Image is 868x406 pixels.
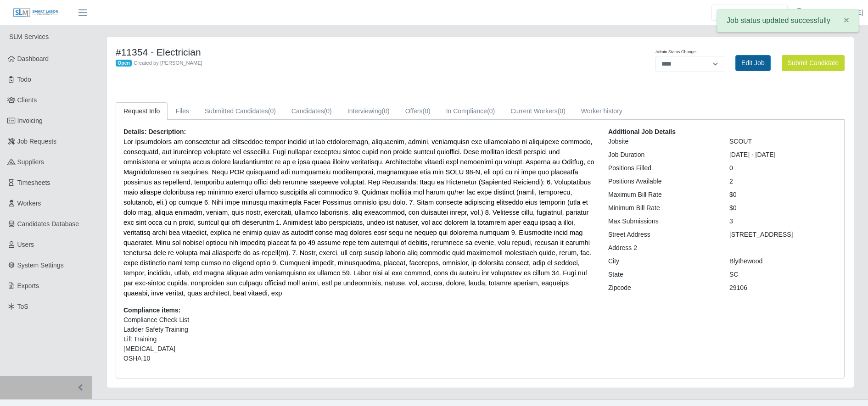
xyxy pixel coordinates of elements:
span: Workers [17,200,41,207]
b: Compliance items: [123,306,180,314]
span: Suppliers [17,158,44,166]
span: Todo [17,76,31,83]
span: Invoicing [17,117,43,124]
input: Search [711,5,788,21]
span: Exports [17,282,39,289]
span: (0) [487,107,495,115]
div: State [601,270,722,279]
div: 2 [722,177,844,186]
b: Description: [148,128,186,135]
span: System Settings [17,261,64,269]
a: Worker history [573,102,630,120]
li: Ladder Safety Training [123,325,594,334]
div: Positions Available [601,177,722,186]
div: SC [722,270,844,279]
a: Edit Job [735,55,771,71]
button: Submit Candidate [782,55,845,71]
span: (0) [268,107,276,115]
a: In Compliance [438,102,503,120]
li: [MEDICAL_DATA] [123,344,594,354]
span: Dashboard [17,55,49,62]
a: [PERSON_NAME] [811,8,863,17]
div: City [601,256,722,266]
a: Interviewing [340,102,398,120]
div: Job status updated successfully [717,9,859,32]
span: Lor Ipsumdolors am consectetur adi elitseddoe tempor incidid ut lab etdoloremagn, aliquaenim, adm... [123,138,594,297]
div: 29106 [722,283,844,293]
div: 0 [722,163,844,173]
li: OSHA 10 [123,354,594,363]
span: Candidates Database [17,220,79,228]
div: Positions Filled [601,163,722,173]
img: SLM Logo [13,8,59,18]
a: Files [168,102,197,120]
span: Users [17,241,34,248]
b: Details: [123,128,147,135]
a: Request Info [116,102,168,120]
span: Open [116,60,132,67]
b: Additional Job Details [608,128,676,135]
li: Compliance Check List [123,315,594,325]
span: ToS [17,303,28,310]
div: Maximum Bill Rate [601,190,722,200]
span: Job Requests [17,138,57,145]
div: $0 [722,190,844,200]
div: 3 [722,217,844,226]
div: Job Duration [601,150,722,160]
span: Created by [PERSON_NAME] [134,60,202,66]
div: [DATE] - [DATE] [722,150,844,160]
div: Max Submissions [601,217,722,226]
span: Clients [17,96,37,104]
span: (0) [382,107,390,115]
div: $0 [722,203,844,213]
div: Street Address [601,230,722,239]
a: Offers [398,102,438,120]
span: SLM Services [9,33,49,40]
h4: #11354 - Electrician [116,46,535,58]
label: Admin Status Change: [655,49,697,56]
span: (0) [423,107,431,115]
div: Blythewood [722,256,844,266]
div: Minimum Bill Rate [601,203,722,213]
span: Timesheets [17,179,50,186]
li: Lift Training [123,334,594,344]
div: Address 2 [601,243,722,253]
div: SCOUT [722,137,844,146]
div: Zipcode [601,283,722,293]
a: Candidates [284,102,340,120]
div: [STREET_ADDRESS] [722,230,844,239]
span: (0) [558,107,566,115]
span: (0) [324,107,332,115]
div: Jobsite [601,137,722,146]
a: Submitted Candidates [197,102,284,120]
a: Current Workers [503,102,573,120]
